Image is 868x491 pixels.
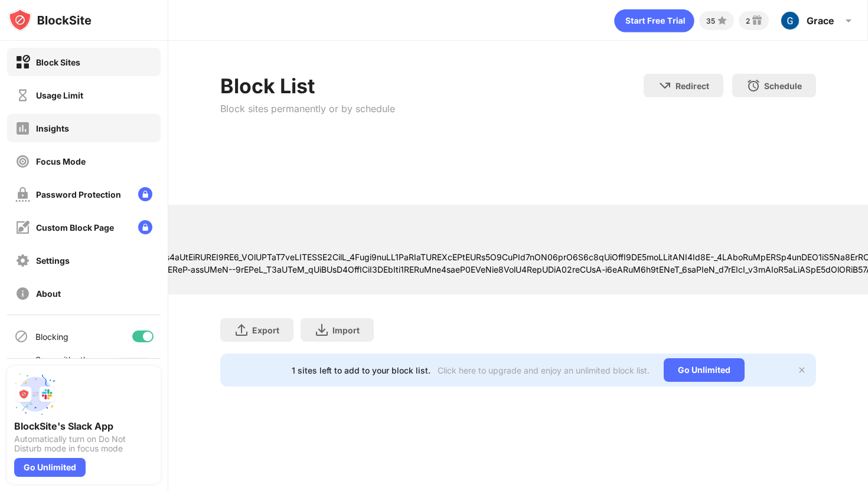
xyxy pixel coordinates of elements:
[220,74,395,98] div: Block List
[36,90,83,100] div: Usage Limit
[14,358,28,372] img: sync-icon.svg
[36,256,70,266] div: Settings
[138,220,152,234] img: lock-menu.svg
[36,123,69,133] div: Insights
[8,8,92,32] img: logo-blocksite.svg
[781,11,800,30] img: ACg8ocIoEMe4uP8W0FmRK_vOMJ5XFN-wlXCbponLCjTnz1yHJo4L3w=s96-c
[15,253,30,268] img: settings-off.svg
[797,365,807,375] img: x-button.svg
[35,332,68,342] div: Blocking
[14,458,86,477] div: Go Unlimited
[138,187,152,201] img: lock-menu.svg
[35,355,96,375] div: Sync with other devices
[764,81,802,91] div: Schedule
[220,103,395,114] div: Block sites permanently or by schedule
[14,373,57,415] img: push-slack.svg
[36,222,114,233] div: Custom Block Page
[15,286,30,301] img: about-off.svg
[15,55,30,70] img: block-on.svg
[706,17,715,25] div: 35
[252,325,279,335] div: Export
[664,358,745,382] div: Go Unlimited
[14,329,28,343] img: blocking-icon.svg
[36,189,121,199] div: Password Protection
[36,57,80,67] div: Block Sites
[746,17,750,25] div: 2
[750,14,764,28] img: reward-small.svg
[15,187,30,202] img: password-protection-off.svg
[15,154,30,169] img: focus-off.svg
[332,325,360,335] div: Import
[292,365,430,375] div: 1 sites left to add to your block list.
[36,156,86,166] div: Focus Mode
[14,434,154,453] div: Automatically turn on Do Not Disturb mode in focus mode
[15,220,30,235] img: customize-block-page-off.svg
[438,365,650,375] div: Click here to upgrade and enjoy an unlimited block list.
[676,81,709,91] div: Redirect
[807,15,834,27] div: Grace
[36,289,61,299] div: About
[715,14,729,28] img: points-small.svg
[614,9,694,32] div: animation
[15,121,30,136] img: insights-off.svg
[14,420,154,432] div: BlockSite's Slack App
[15,88,30,103] img: time-usage-off.svg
